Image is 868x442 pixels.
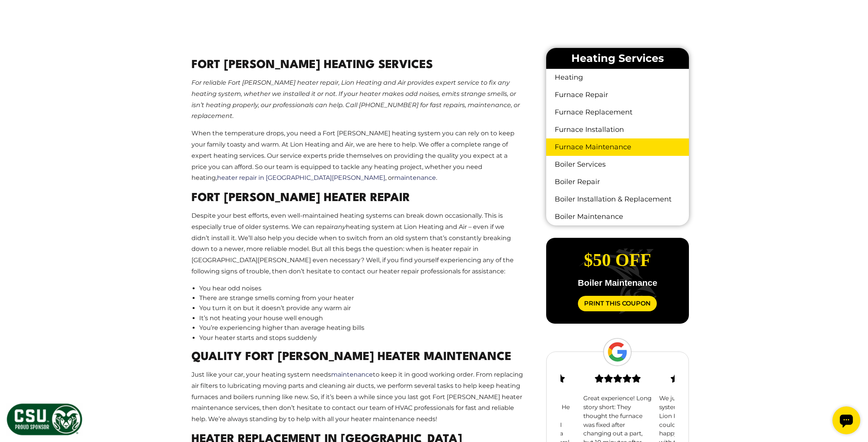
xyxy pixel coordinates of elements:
[394,174,436,181] a: maintenance
[546,138,689,156] a: Furnace Maintenance
[552,279,683,287] p: Boiler Maintenance
[546,156,689,173] a: Boiler Services
[199,313,524,323] li: It’s not heating your house well enough
[191,210,524,277] p: Despite your best efforts, even well-maintained heating systems can break down occasionally. This...
[546,86,689,104] a: Furnace Repair
[191,128,524,184] p: When the temperature drops, you need a Fort [PERSON_NAME] heating system you can rely on to keep ...
[191,349,524,366] h2: Quality Fort [PERSON_NAME] Heater Maintenance
[199,303,524,313] li: You turn it on but it doesn’t provide any warm air
[546,173,689,191] a: Boiler Repair
[191,57,524,74] h2: Fort [PERSON_NAME] Heating Services
[546,191,689,208] a: Boiler Installation & Replacement
[191,190,524,207] h2: Fort [PERSON_NAME] Heater Repair
[546,121,689,138] a: Furnace Installation
[331,371,373,378] a: maintenance
[546,69,689,86] a: Heating
[578,296,657,311] a: Print This Coupon
[546,48,689,69] li: Heating Services
[584,250,651,270] span: $50 off
[546,208,689,225] a: Boiler Maintenance
[199,333,524,343] li: Your heater starts and stops suddenly
[603,338,632,366] img: Google Logo
[191,369,524,425] p: Just like your car, your heating system needs to keep it in good working order. From replacing ai...
[6,403,83,436] img: CSU Sponsor Badge
[199,283,524,294] li: You hear odd noises
[191,79,520,119] em: For reliable Fort [PERSON_NAME] heater repair, Lion Heating and Air provides expert service to fi...
[199,323,524,333] li: You’re experiencing higher than average heating bills
[546,104,689,121] a: Furnace Replacement
[3,3,31,31] div: Open chat widget
[199,293,524,303] li: There are strange smells coming from your heater
[334,223,346,230] em: any
[217,174,385,181] a: heater repair in [GEOGRAPHIC_DATA][PERSON_NAME]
